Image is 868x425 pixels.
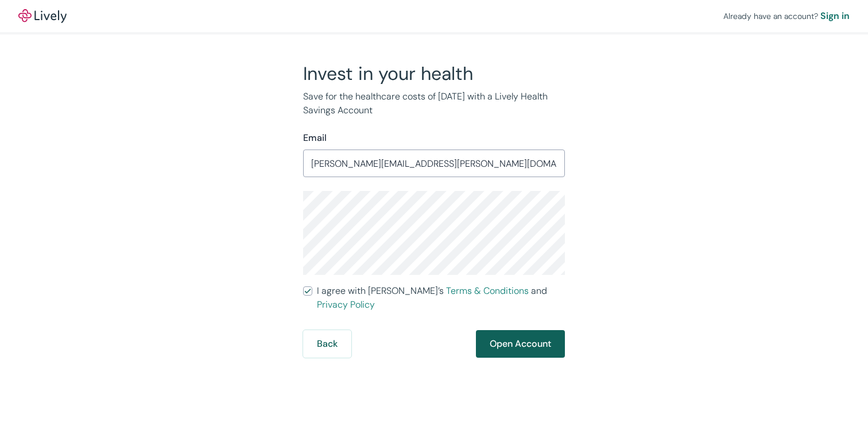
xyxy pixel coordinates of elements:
[303,131,327,145] label: Email
[303,62,565,85] h2: Invest in your health
[303,90,565,117] p: Save for the healthcare costs of [DATE] with a Lively Health Savings Account
[317,298,375,311] a: Privacy Policy
[446,285,529,297] a: Terms & Conditions
[820,9,850,23] a: Sign in
[18,9,67,23] img: Lively
[18,9,67,23] a: LivelyLively
[317,284,565,312] span: I agree with [PERSON_NAME]’s and
[476,330,565,358] button: Open Account
[303,330,351,358] button: Back
[723,9,850,23] div: Already have an account?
